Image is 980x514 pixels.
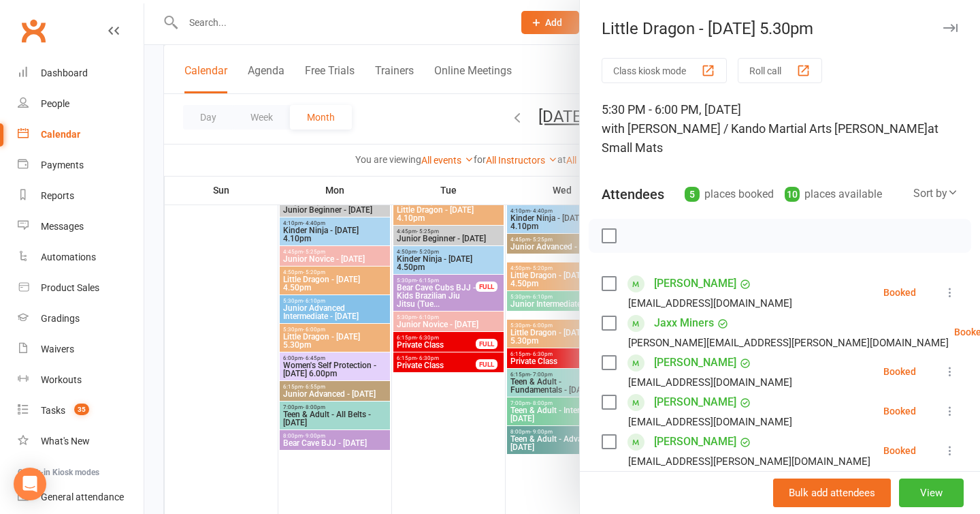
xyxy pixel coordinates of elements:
a: [PERSON_NAME] [654,391,736,413]
div: People [41,98,69,109]
a: Waivers [18,334,144,365]
button: Bulk add attendees [773,479,891,507]
button: Roll call [738,58,822,83]
div: [EMAIL_ADDRESS][DOMAIN_NAME] [628,294,792,312]
div: Dashboard [41,67,88,78]
a: People [18,89,144,119]
div: General attendance [41,492,124,502]
a: Automations [18,242,144,273]
a: Workouts [18,365,144,395]
div: Waivers [41,344,74,354]
a: General attendance kiosk mode [18,482,144,513]
div: Booked [883,288,916,297]
a: Jaxx Miners [654,312,714,334]
a: [PERSON_NAME] [654,431,736,453]
div: Payments [41,160,84,170]
div: places booked [685,185,774,204]
div: Calendar [41,129,80,140]
button: Class kiosk mode [602,58,727,83]
div: [PERSON_NAME][EMAIL_ADDRESS][PERSON_NAME][DOMAIN_NAME] [628,334,949,352]
div: 5:30 PM - 6:00 PM, [DATE] [602,100,958,157]
div: [EMAIL_ADDRESS][PERSON_NAME][DOMAIN_NAME] [628,453,870,470]
span: 35 [74,404,89,415]
div: 5 [685,187,700,202]
div: Booked [883,446,916,455]
a: Product Sales [18,273,144,303]
button: View [899,479,964,507]
div: places available [785,185,882,204]
a: What's New [18,426,144,457]
div: Open Intercom Messenger [14,468,46,500]
div: Gradings [41,313,80,324]
div: Workouts [41,374,82,385]
div: [EMAIL_ADDRESS][DOMAIN_NAME] [628,374,792,391]
div: Automations [41,252,96,262]
div: Booked [883,406,916,416]
div: [EMAIL_ADDRESS][DOMAIN_NAME] [628,413,792,431]
a: [PERSON_NAME] [654,273,736,294]
div: Sort by [913,185,958,202]
div: Booked [883,367,916,376]
a: Tasks 35 [18,395,144,426]
div: 10 [785,187,800,202]
a: Clubworx [16,14,50,48]
a: Calendar [18,119,144,150]
div: Little Dragon - [DATE] 5.30pm [580,19,980,38]
div: Messages [41,221,84,232]
div: Reports [41,190,74,201]
div: Product Sales [41,282,99,293]
a: Dashboard [18,58,144,89]
div: Tasks [41,405,65,416]
a: Messages [18,211,144,242]
a: Gradings [18,303,144,334]
a: [PERSON_NAME] [654,352,736,374]
span: with [PERSON_NAME] / Kando Martial Arts [PERSON_NAME] [602,121,928,136]
a: Reports [18,181,144,211]
a: Payments [18,150,144,181]
div: Attendees [602,185,664,204]
div: What's New [41,436,90,447]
